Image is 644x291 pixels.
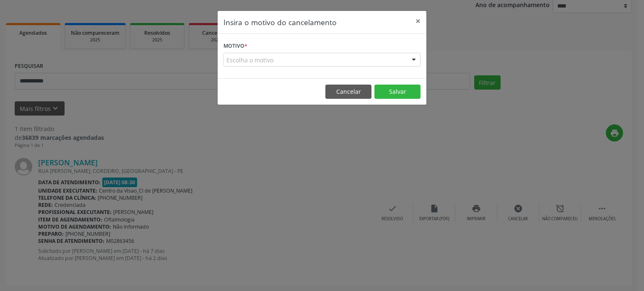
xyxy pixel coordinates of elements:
button: Salvar [374,85,421,99]
h5: Insira o motivo do cancelamento [223,17,337,28]
label: Motivo [223,40,247,53]
button: Close [410,11,426,31]
button: Cancelar [325,85,371,99]
span: Escolha o motivo [226,56,273,64]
